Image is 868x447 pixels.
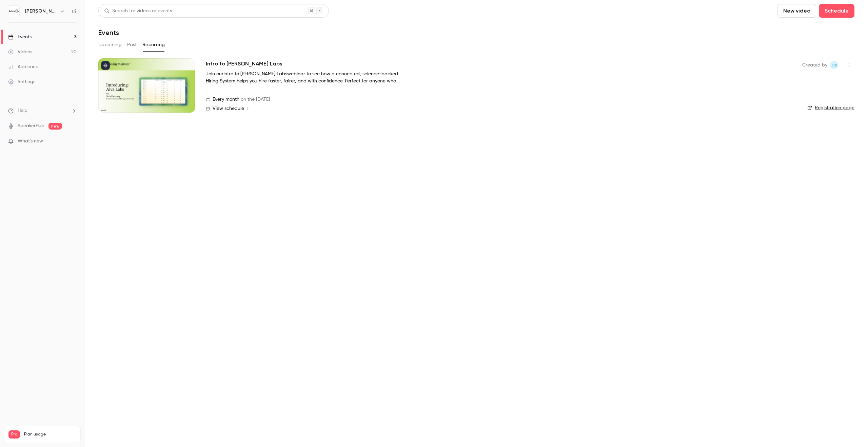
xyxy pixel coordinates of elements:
[213,106,244,111] span: View schedule
[8,78,35,85] div: Settings
[819,4,854,18] button: Schedule
[8,63,38,70] div: Audience
[831,61,837,69] span: OK
[98,28,119,37] h1: Events
[802,61,827,69] span: Created by
[223,72,287,76] strong: Intro to [PERSON_NAME] Labs
[8,107,77,114] li: help-dropdown-opener
[127,39,137,50] button: Past
[830,61,838,69] span: Orla Kearney
[104,7,172,15] div: Search for videos or events
[241,96,270,103] span: on the [DATE]
[213,96,239,103] span: Every month
[18,122,44,130] a: SpeakerHub
[48,123,62,130] span: new
[25,8,57,15] h6: [PERSON_NAME][GEOGRAPHIC_DATA]
[8,6,19,17] img: Alva Academy
[777,4,816,18] button: New video
[142,39,165,50] button: Recurring
[206,106,791,111] a: View schedule
[807,104,854,111] a: Registration page
[98,39,122,50] button: Upcoming
[8,48,32,55] div: Videos
[18,138,43,145] span: What's new
[206,60,282,68] a: Intro to [PERSON_NAME] Labs
[8,430,20,439] span: Pro
[8,34,32,40] div: Events
[18,107,27,114] span: Help
[206,71,409,85] p: Join our webinar to see how a connected, science-backed Hiring System helps you hire faster, fair...
[24,432,76,437] span: Plan usage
